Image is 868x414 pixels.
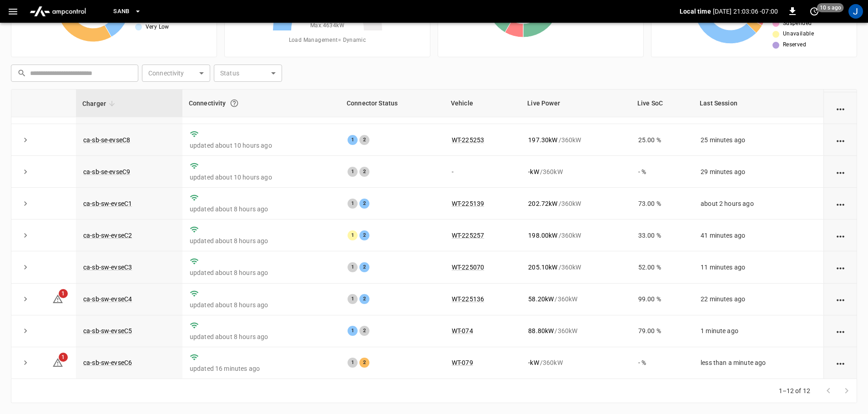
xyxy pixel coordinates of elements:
div: 1 [348,230,358,240]
p: 1–12 of 12 [779,386,811,395]
div: / 360 kW [528,231,624,240]
button: expand row [19,165,32,179]
div: 2 [359,135,369,145]
p: updated about 8 hours ago [190,205,333,214]
div: action cell options [835,358,846,367]
p: 197.30 kW [528,135,557,145]
div: 1 [348,167,358,177]
span: SanB [113,6,130,17]
a: ca-sb-sw-evseC2 [83,232,132,239]
div: 1 [348,135,358,145]
p: updated about 10 hours ago [190,141,333,150]
td: 33.00 % [631,219,693,251]
span: 10 s ago [817,3,844,12]
div: profile-icon [848,4,863,19]
div: action cell options [835,135,846,145]
button: expand row [19,260,32,274]
div: Connectivity [189,95,334,111]
a: 1 [52,295,63,302]
span: 1 [59,289,68,298]
p: updated about 8 hours ago [190,300,333,309]
div: / 360 kW [528,326,624,335]
div: / 360 kW [528,263,624,272]
td: 11 minutes ago [693,251,823,283]
div: action cell options [835,231,846,240]
td: 52.00 % [631,251,693,283]
div: 2 [359,167,369,177]
span: Very Low [146,23,169,32]
div: 2 [359,326,369,336]
td: 79.00 % [631,315,693,347]
div: action cell options [835,199,846,208]
div: / 360 kW [528,199,624,208]
p: 205.10 kW [528,263,557,272]
span: Suspended [783,19,812,28]
a: WT-079 [452,359,473,366]
th: Vehicle [444,90,521,117]
p: 58.20 kW [528,294,554,304]
p: 202.72 kW [528,199,557,208]
div: 1 [348,262,358,272]
a: ca-sb-sw-evseC5 [83,327,132,334]
div: / 360 kW [528,135,624,145]
img: ampcontrol.io logo [26,3,90,20]
th: Last Session [693,90,823,117]
span: 1 [59,353,68,362]
td: 29 minutes ago [693,156,823,188]
td: - % [631,156,693,188]
div: 1 [348,199,358,209]
td: 99.00 % [631,284,693,315]
div: action cell options [835,167,846,176]
div: 2 [359,294,369,304]
div: / 360 kW [528,167,624,176]
p: Local time [680,7,711,16]
button: Connection between the charger and our software. [226,95,242,111]
button: expand row [19,292,32,306]
span: Load Management = Dynamic [289,36,366,45]
a: WT-225070 [452,264,484,271]
a: ca-sb-se-evseC8 [83,136,130,144]
button: expand row [19,324,32,338]
div: action cell options [835,104,846,113]
p: 88.80 kW [528,326,554,335]
button: SanB [110,3,145,20]
div: / 360 kW [528,358,624,367]
a: WT-225257 [452,232,484,239]
a: WT-074 [452,327,473,334]
p: 198.00 kW [528,231,557,240]
th: Live Power [521,90,631,117]
button: expand row [19,356,32,369]
div: 2 [359,262,369,272]
button: set refresh interval [807,4,822,19]
a: 1 [52,359,63,366]
button: expand row [19,133,32,147]
div: 1 [348,294,358,304]
p: - kW [528,167,539,176]
div: 1 [348,326,358,336]
a: WT-225139 [452,200,484,207]
td: 1 minute ago [693,315,823,347]
span: Max. 4634 kW [310,21,344,30]
th: Live SoC [631,90,693,117]
p: updated about 8 hours ago [190,236,333,245]
a: ca-sb-sw-evseC4 [83,295,132,303]
div: 1 [348,358,358,368]
button: expand row [19,229,32,242]
div: action cell options [835,294,846,304]
th: Connector Status [340,90,444,117]
td: 73.00 % [631,188,693,219]
div: / 360 kW [528,294,624,304]
a: ca-sb-se-evseC9 [83,168,130,175]
td: about 2 hours ago [693,188,823,219]
a: WT-225136 [452,295,484,303]
a: ca-sb-sw-evseC3 [83,264,132,271]
span: Unavailable [783,30,814,39]
p: - kW [528,358,539,367]
td: 25 minutes ago [693,124,823,156]
td: less than a minute ago [693,347,823,379]
td: 25.00 % [631,124,693,156]
span: Charger [82,98,118,109]
td: 41 minutes ago [693,219,823,251]
span: Reserved [783,40,806,50]
td: 22 minutes ago [693,284,823,315]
